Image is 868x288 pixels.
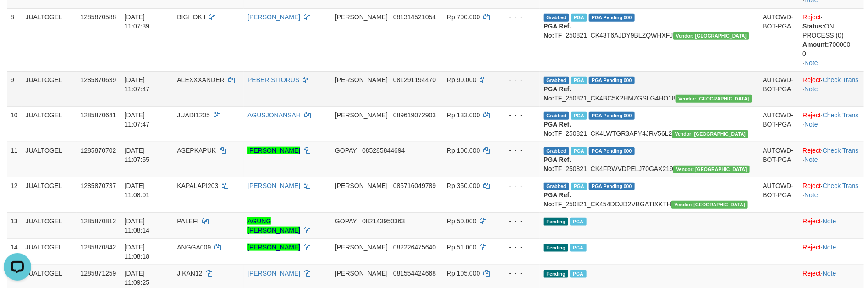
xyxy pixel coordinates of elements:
[447,244,477,251] span: Rp 51.000
[803,270,821,277] a: Reject
[544,191,571,208] b: PGA Ref. No:
[4,4,31,31] button: Open LiveChat chat widget
[803,147,821,154] a: Reject
[589,147,635,155] span: PGA Pending
[804,59,818,66] a: Note
[803,22,860,58] div: ON PROCESS (0) 700000 0
[571,14,587,22] span: Marked by biranggota1
[177,244,211,251] span: ANGGA009
[570,270,586,278] span: Marked by biranggota1
[589,14,635,22] span: PGA Pending
[673,32,750,40] span: Vendor URL: https://checkout4.1velocity.biz
[335,147,357,154] span: GOPAY
[362,147,405,154] span: Copy 085285844694 to clipboard
[540,177,759,212] td: TF_250821_CK454DOJD2VBGATIXKTH
[804,85,818,93] a: Note
[803,41,830,48] b: Amount:
[544,156,571,172] b: PGA Ref. No:
[799,238,864,265] td: ·
[823,182,859,189] a: Check Trans
[177,270,202,277] span: JIKAN12
[759,71,799,106] td: AUTOWD-BOT-PGA
[570,244,586,252] span: Marked by biranggota1
[447,270,480,277] span: Rp 105.000
[823,147,859,154] a: Check Trans
[80,147,116,154] span: 1285870702
[540,142,759,177] td: TF_250821_CK4FRWVDPELJ70GAX219
[673,166,750,173] span: Vendor URL: https://checkout4.1velocity.biz
[22,177,77,212] td: JUALTOGEL
[7,71,22,106] td: 9
[22,212,77,238] td: JUALTOGEL
[799,212,864,238] td: ·
[7,106,22,142] td: 10
[799,177,864,212] td: · ·
[571,183,587,190] span: Marked by biranggota1
[540,106,759,142] td: TF_250821_CK4LWTGR3APY4JRV56L2
[672,130,749,138] span: Vendor URL: https://checkout4.1velocity.biz
[125,244,150,260] span: [DATE] 11:08:18
[823,270,836,277] a: Note
[80,13,116,21] span: 1285870588
[571,77,587,84] span: Marked by biranggota1
[501,146,537,155] div: - - -
[501,269,537,278] div: - - -
[7,238,22,265] td: 14
[125,182,150,199] span: [DATE] 11:08:01
[544,85,571,102] b: PGA Ref. No:
[804,156,818,163] a: Note
[7,212,22,238] td: 13
[803,22,824,30] b: Status:
[447,182,480,189] span: Rp 350.000
[247,182,300,189] a: [PERSON_NAME]
[393,270,436,277] span: Copy 081554424668 to clipboard
[803,13,821,21] a: Reject
[247,13,300,21] a: [PERSON_NAME]
[177,147,216,154] span: ASEPKAPUK
[544,270,568,278] span: Pending
[22,238,77,265] td: JUALTOGEL
[7,142,22,177] td: 11
[803,182,821,189] a: Reject
[80,270,116,277] span: 1285871259
[759,8,799,71] td: AUTOWD-BOT-PGA
[247,76,299,83] a: PEBER SITORUS
[823,111,859,119] a: Check Trans
[447,147,480,154] span: Rp 100.000
[676,95,752,103] span: Vendor URL: https://checkout4.1velocity.biz
[125,76,150,93] span: [DATE] 11:07:47
[799,142,864,177] td: · ·
[544,121,571,137] b: PGA Ref. No:
[80,182,116,189] span: 1285870737
[803,76,821,83] a: Reject
[544,22,571,39] b: PGA Ref. No:
[335,13,388,21] span: [PERSON_NAME]
[501,216,537,226] div: - - -
[125,13,150,30] span: [DATE] 11:07:39
[544,183,569,190] span: Grabbed
[247,217,300,234] a: AGUNG [PERSON_NAME]
[80,76,116,83] span: 1285870639
[501,75,537,84] div: - - -
[247,270,300,277] a: [PERSON_NAME]
[177,76,224,83] span: ALEXXXANDER
[22,142,77,177] td: JUALTOGEL
[589,112,635,120] span: PGA Pending
[393,76,436,83] span: Copy 081291194470 to clipboard
[447,13,480,21] span: Rp 700.000
[544,112,569,120] span: Grabbed
[589,183,635,190] span: PGA Pending
[501,111,537,120] div: - - -
[22,106,77,142] td: JUALTOGEL
[799,106,864,142] td: · ·
[335,111,388,119] span: [PERSON_NAME]
[823,76,859,83] a: Check Trans
[759,142,799,177] td: AUTOWD-BOT-PGA
[501,12,537,22] div: - - -
[22,71,77,106] td: JUALTOGEL
[177,182,218,189] span: KAPALAPI203
[501,243,537,252] div: - - -
[7,177,22,212] td: 12
[447,111,480,119] span: Rp 133.000
[570,218,586,226] span: Marked by biranggota1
